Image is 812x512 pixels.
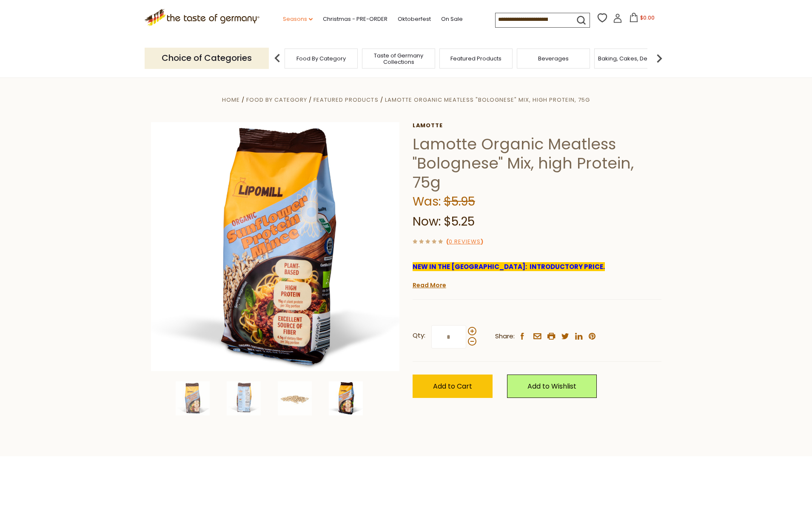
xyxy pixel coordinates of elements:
[413,193,441,210] label: Was:
[413,134,661,192] h1: Lamotte Organic Meatless "Bolognese" Mix, high Protein, 75g
[449,237,481,246] a: 0 Reviews
[598,55,664,62] a: Baking, Cakes, Desserts
[296,55,346,62] a: Food By Category
[446,237,483,246] span: ( )
[365,52,433,65] a: Taste of Germany Collections
[624,13,660,26] button: $0.00
[538,55,569,62] a: Beverages
[413,213,441,230] label: Now:
[413,262,605,271] span: NEW IN THE [GEOGRAPHIC_DATA]: INTRODUCTORY PRICE.
[413,330,425,341] strong: Qty:
[431,325,466,349] input: Qty:
[278,381,312,415] img: Lamotte Organic Meatless "Bolognese" Mix, high Protein, 75g
[444,193,475,210] span: $5.95
[450,55,501,62] a: Featured Products
[385,96,590,104] a: Lamotte Organic Meatless "Bolognese" Mix, high Protein, 75g
[323,14,387,24] a: Christmas - PRE-ORDER
[441,14,463,24] a: On Sale
[444,213,475,230] span: $5.25
[507,375,597,398] a: Add to Wishlist
[413,278,661,289] p: This organic German sunflower seed extract is a nutritious, protein-rich base to to make meatless...
[176,381,210,415] img: Lamotte Organic Meatless "Bolognese" Mix, high Protein, 75g
[313,96,378,104] a: Featured Products
[413,122,661,129] a: Lamotte
[651,50,668,67] img: next arrow
[283,14,313,24] a: Seasons
[398,14,431,24] a: Oktoberfest
[640,14,655,21] span: $0.00
[151,122,400,371] img: Lamotte Organic Meatless "Bolognese" Mix, high Protein, 75g
[246,96,307,104] a: Food By Category
[222,96,240,104] a: Home
[413,375,493,398] button: Add to Cart
[227,381,261,415] img: Lamotte Organic Meatless "Bolognese" Mix, high Protein, 75g
[269,50,286,67] img: previous arrow
[329,381,363,415] img: Lamotte Organic Meatless "Bolognese" Mix, high Protein, 75g
[145,48,269,69] p: Choice of Categories
[413,281,446,289] a: Read More
[433,381,472,391] span: Add to Cart
[495,331,515,342] span: Share:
